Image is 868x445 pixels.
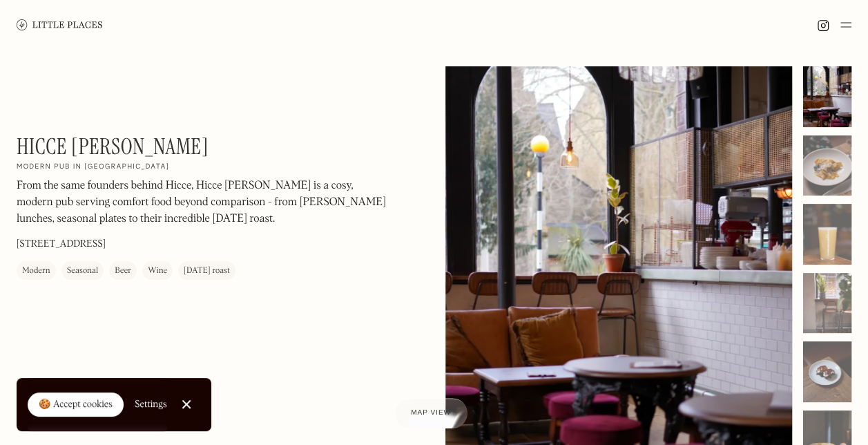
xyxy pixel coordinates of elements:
[186,404,186,405] div: Close Cookie Popup
[135,389,167,420] a: Settings
[115,265,131,278] div: Beer
[17,133,209,160] h1: Hicce [PERSON_NAME]
[17,163,169,173] h2: Modern pub in [GEOGRAPHIC_DATA]
[135,399,167,409] div: Settings
[17,238,106,252] p: [STREET_ADDRESS]
[39,398,113,412] div: 🍪 Accept cookies
[394,398,467,428] a: Map view
[148,265,167,278] div: Wine
[411,409,451,417] span: Map view
[17,178,389,228] p: From the same founders behind Hicce, Hicce [PERSON_NAME] is a cosy, modern pub serving comfort fo...
[173,390,200,418] a: Close Cookie Popup
[184,265,230,278] div: [DATE] roast
[28,392,124,417] a: 🍪 Accept cookies
[22,265,50,278] div: Modern
[67,265,99,278] div: Seasonal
